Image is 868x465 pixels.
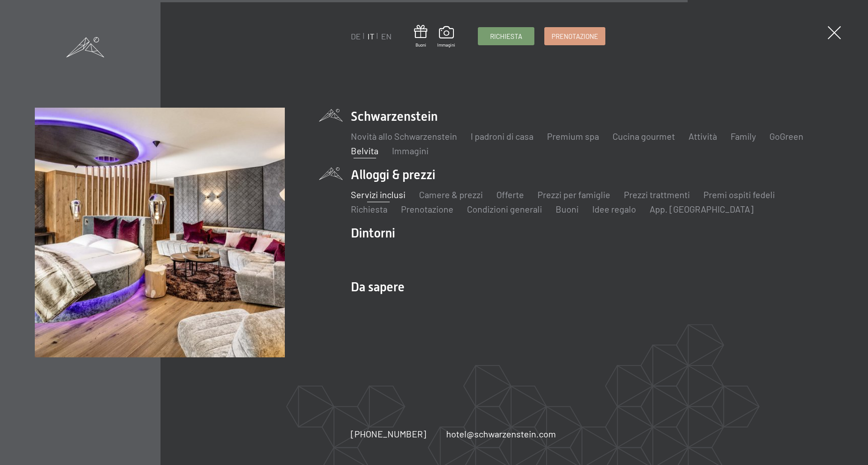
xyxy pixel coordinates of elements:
[545,28,605,45] a: Prenotazione
[351,31,361,41] a: DE
[496,189,524,200] a: Offerte
[368,31,374,41] a: IT
[437,42,455,48] span: Immagini
[351,428,426,439] span: [PHONE_NUMBER]
[351,427,426,440] a: [PHONE_NUMBER]
[381,31,392,41] a: EN
[351,131,457,142] a: Novità allo Schwarzenstein
[689,131,717,142] a: Attività
[414,42,427,48] span: Buoni
[471,131,533,142] a: I padroni di casa
[703,189,775,200] a: Premi ospiti fedeli
[769,131,803,142] a: GoGreen
[556,204,579,214] a: Buoni
[613,131,675,142] a: Cucina gourmet
[490,32,522,41] span: Richiesta
[419,189,483,200] a: Camere & prezzi
[478,28,534,45] a: Richiesta
[547,131,599,142] a: Premium spa
[401,204,453,214] a: Prenotazione
[35,108,285,358] img: Gli hotel Belvita in Trentino Alto Adige: i top del benessere
[592,204,636,214] a: Idee regalo
[437,26,455,48] a: Immagini
[414,25,427,48] a: Buoni
[538,189,610,200] a: Prezzi per famiglie
[392,145,429,156] a: Immagini
[351,145,378,156] a: Belvita
[552,32,598,41] span: Prenotazione
[351,189,406,200] a: Servizi inclusi
[650,204,754,214] a: App. [GEOGRAPHIC_DATA]
[624,189,690,200] a: Prezzi trattmenti
[446,427,556,440] a: hotel@schwarzenstein.com
[731,131,756,142] a: Family
[351,204,387,214] a: Richiesta
[467,204,542,214] a: Condizioni generali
